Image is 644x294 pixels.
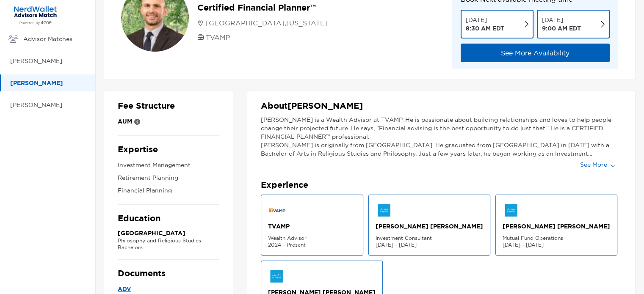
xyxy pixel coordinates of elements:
[118,268,219,279] p: Documents
[542,24,581,33] p: 9:00 AM EDT
[376,222,483,231] p: [PERSON_NAME] [PERSON_NAME]
[268,242,356,248] p: 2024 - Present
[118,173,219,183] p: Retirement Planning
[376,242,483,248] p: [DATE] - [DATE]
[23,34,87,44] p: Advisor Matches
[268,235,356,242] p: Wealth Advisor
[10,78,87,88] p: [PERSON_NAME]
[537,10,610,38] button: [DATE] 9:00 AM EDT
[118,144,219,155] p: Expertise
[10,5,61,25] img: Zoe Financial
[206,18,328,28] p: [GEOGRAPHIC_DATA] , [US_STATE]
[573,158,622,171] button: See More
[261,180,622,190] p: Experience
[268,202,286,219] img: firm logo
[10,100,87,110] p: [PERSON_NAME]
[461,44,610,62] button: See More Availability
[466,24,504,33] p: 8:30 AM EDT
[118,213,219,224] p: Education
[206,32,230,42] p: TVAMP
[376,235,483,242] p: Investment Consultant
[503,202,520,219] img: firm logo
[503,235,610,242] p: Mutual Fund Operations
[118,160,219,170] p: Investment Management
[118,101,219,111] p: Fee Structure
[376,202,392,219] img: firm logo
[118,229,219,237] p: [GEOGRAPHIC_DATA]
[261,101,622,111] p: About [PERSON_NAME]
[503,242,610,248] p: [DATE] - [DATE]
[118,237,219,251] p: Philosophy and Religious Studies - Bachelors
[197,3,332,13] p: Certified Financial Planner™
[261,141,622,158] p: [PERSON_NAME] is originally from [GEOGRAPHIC_DATA]. He graduated from [GEOGRAPHIC_DATA] in [DATE]...
[466,16,504,24] p: [DATE]
[10,56,87,66] p: [PERSON_NAME]
[461,10,533,38] button: [DATE] 8:30 AM EDT
[268,222,356,231] p: TVAMP
[268,268,285,285] img: firm logo
[503,222,610,231] p: [PERSON_NAME] [PERSON_NAME]
[118,116,132,127] p: AUM
[542,16,581,24] p: [DATE]
[118,185,219,196] p: Financial Planning
[261,115,622,141] p: [PERSON_NAME] is a Wealth Advisor at TVAMP. He is passionate about building relationships and lov...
